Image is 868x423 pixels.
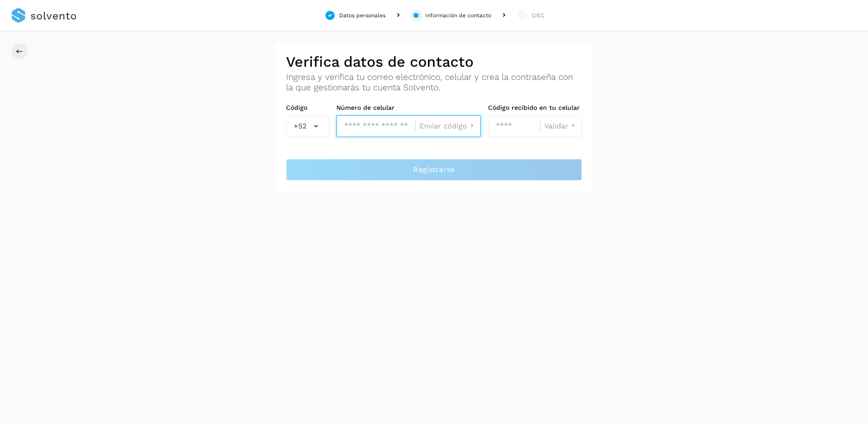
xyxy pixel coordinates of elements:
label: Número de celular [336,104,481,112]
div: CIEC [532,11,544,20]
button: Validar [544,121,578,131]
span: Validar [544,123,568,130]
h2: Verifica datos de contacto [286,53,582,70]
button: Registrarse [286,159,582,181]
div: Datos personales [339,11,385,20]
span: Registrarse [413,165,454,175]
label: Código [286,104,329,112]
button: Enviar código [419,121,477,131]
span: +52 [294,121,306,132]
p: Ingresa y verifica tu correo electrónico, celular y crea la contraseña con la que gestionarás tu ... [286,72,582,93]
div: Información de contacto [425,11,491,20]
label: Código recibido en tu celular [488,104,582,112]
span: Enviar código [419,123,467,130]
